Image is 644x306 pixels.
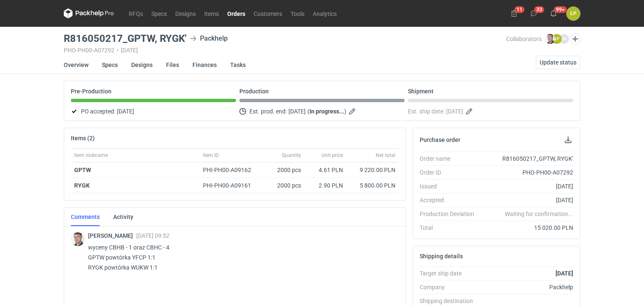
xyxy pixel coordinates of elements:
[481,283,573,291] div: Packhelp
[552,34,562,44] figcaption: ŁP
[147,8,171,18] a: Specs
[566,7,580,21] button: ŁP
[239,106,405,116] div: Est. prod. end:
[505,210,573,218] em: Waiting for confirmation...
[230,56,246,74] a: Tasks
[540,59,576,65] span: Update status
[420,224,481,232] div: Total
[64,47,506,54] div: PHO-PH00-A07292 [DATE]
[420,297,481,305] div: Shipping destination
[282,152,301,159] span: Quantity
[131,56,153,74] a: Designs
[545,34,555,44] img: Maciej Sikora
[507,7,521,20] button: 11
[559,34,569,44] figcaption: IK
[308,166,343,174] div: 4.61 PLN
[171,8,200,18] a: Designs
[64,8,114,18] svg: Packhelp Pro
[203,152,219,159] span: Item ID
[420,210,481,218] div: Production Deviation
[566,7,580,21] div: Łukasz Postawa
[239,88,269,95] p: Production
[420,269,481,278] div: Target ship date
[556,270,573,277] strong: [DATE]
[136,232,169,239] span: [DATE] 09:52
[481,182,573,190] div: [DATE]
[117,47,119,54] span: •
[350,181,395,190] div: 5 800.00 PLN
[74,152,108,159] span: Item nickname
[348,106,358,116] button: Edit estimated production end date
[420,168,481,177] div: Order ID
[420,253,463,260] h2: Shipping details
[74,182,90,189] strong: RYGK
[420,136,460,143] h2: Purchase order
[308,181,343,190] div: 2.90 PLN
[420,154,481,163] div: Order name
[481,196,573,204] div: [DATE]
[481,224,573,232] div: 15 020.00 PLN
[203,166,259,174] div: PHI-PH00-A09162
[71,106,236,116] div: PO accepted:
[376,152,395,159] span: Net total
[71,208,100,226] a: Comments
[203,181,259,190] div: PHI-PH00-A09161
[113,208,133,226] a: Activity
[262,178,304,193] div: 2000 pcs
[64,56,88,74] a: Overview
[420,196,481,204] div: Accepted
[536,56,580,69] button: Update status
[249,8,286,18] a: Customers
[190,33,228,44] div: Packhelp
[71,88,112,95] p: Pre-Production
[309,108,344,115] strong: In progress...
[527,7,540,20] button: 33
[71,232,85,246] img: Maciej Sikora
[420,182,481,190] div: Issued
[344,108,346,115] em: )
[481,168,573,177] div: PHO-PH00-A07292
[288,106,306,116] span: [DATE]
[481,154,573,163] div: R816050217_GPTW, RYGK'
[420,283,481,291] div: Company
[350,166,395,174] div: 9 220.00 PLN
[117,106,134,116] span: [DATE]
[563,135,573,145] button: Download PO
[570,33,581,44] button: Edit collaborators
[125,8,147,18] a: RFQs
[74,167,91,173] strong: GPTW
[200,8,223,18] a: Items
[192,56,217,74] a: Finances
[64,33,187,44] h3: R816050217_GPTW, RYGK'
[309,8,341,18] a: Analytics
[71,135,95,141] h2: Items (2)
[102,56,118,74] a: Specs
[262,162,304,178] div: 2000 pcs
[88,232,136,239] span: [PERSON_NAME]
[223,8,249,18] a: Orders
[408,88,434,95] p: Shipment
[465,106,475,116] button: Edit estimated shipping date
[547,7,560,20] button: 99+
[408,106,573,116] div: Est. ship date:
[446,106,463,116] span: [DATE]
[307,108,309,115] em: (
[322,152,343,159] span: Unit price
[88,242,392,273] p: wyceny CBHB - 1 oraz CBHC - 4 GPTW powtórka YFCP 1:1 RYGK powtórka WUKW 1:1
[166,56,179,74] a: Files
[506,36,542,42] span: Collaborators
[286,8,309,18] a: Tools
